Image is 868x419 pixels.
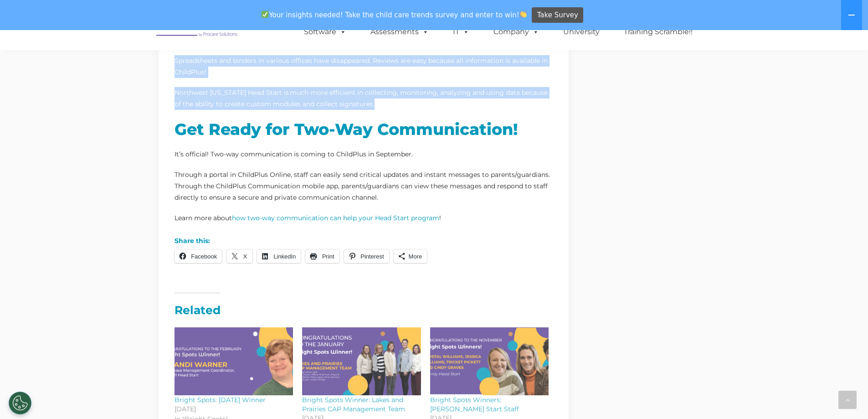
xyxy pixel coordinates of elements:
[361,23,438,41] a: Assessments
[175,212,553,224] p: Learn more about !
[537,7,578,23] span: Take Survey
[175,149,553,160] p: It’s official! Two-way communication is coming to ChildPlus in September.
[360,253,384,260] span: Pinterest
[302,327,421,395] img: Lakes and Prairies CAP Management Team Pictured Left to right: Jenna Cronen Tiffany McKinnon Alis...
[175,169,553,203] p: Through a portal in ChildPlus Online, staff can easily send critical updates and instant messages...
[175,396,266,404] a: Bright Spots: [DATE] Winner
[822,375,868,419] iframe: Chat Widget
[302,396,405,413] a: Bright Spots Winner: Lakes and Prairies CAP Management Team
[243,253,247,260] span: X
[305,249,339,263] a: Print
[532,7,583,23] a: Take Survey
[257,249,301,263] a: LinkedIn
[430,327,549,395] a: Bright Spots Winners: Murray Head Start Staff
[295,23,355,41] a: Software
[226,249,252,263] a: X
[430,396,519,413] a: Bright Spots Winners: [PERSON_NAME] Start Staff
[175,249,222,263] a: Facebook
[175,238,210,244] h3: Share this:
[444,23,478,41] a: IT
[615,23,702,41] a: Training Scramble!!
[322,253,334,260] span: Print
[175,404,293,414] time: [DATE]
[344,249,389,263] a: Pinterest
[484,23,548,41] a: Company
[273,253,296,260] span: LinkedIn
[175,87,553,110] p: Northwest [US_STATE] Head Start is much more efficient in collecting, monitoring, analyzing and u...
[394,249,427,263] a: More
[302,327,421,395] a: Bright Spots Winner: Lakes and Prairies CAP Management Team
[191,253,217,260] span: Facebook
[175,121,553,137] h2: Get Ready for Two-Way Communication!
[175,327,293,395] a: Bright Spots: February 2024 Winner
[258,6,531,24] span: Your insights needed! Take the child care trends survey and enter to win!
[262,11,268,18] img: ✅
[175,55,553,78] p: Spreadsheets and binders in various offices have disappeared. Reviews are easy because all inform...
[409,253,422,260] span: More
[175,293,221,317] em: Related
[9,392,31,414] button: Cookies Settings
[554,23,609,41] a: University
[520,11,527,18] img: 👏
[232,214,439,222] a: how two-way communication can help your Head Start program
